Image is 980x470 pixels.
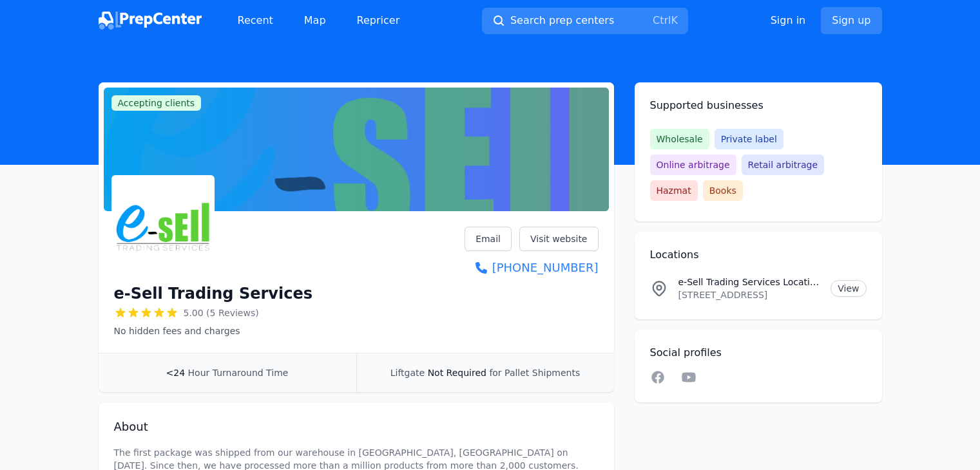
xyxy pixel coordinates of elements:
kbd: K [671,14,678,26]
p: e-Sell Trading Services Location [678,276,821,288]
span: <24 [166,368,186,378]
span: 5.00 (5 Reviews) [184,306,259,319]
span: for Pallet Shipments [489,368,580,378]
span: Retail arbitrage [742,155,824,175]
p: No hidden fees and charges [114,324,312,337]
span: Wholesale [650,129,709,149]
span: Accepting clients [111,95,202,111]
p: [STREET_ADDRESS] [678,288,821,301]
img: e-Sell Trading Services [114,178,212,276]
h2: Locations [650,247,867,263]
h2: About [114,418,599,436]
h2: Social profiles [650,345,867,361]
a: Map [294,8,336,33]
a: Repricer [347,8,410,33]
a: Sign up [821,7,881,34]
img: PrepCenter [99,12,202,30]
span: Hour Turnaround Time [188,368,289,378]
a: Sign in [771,13,806,28]
button: Search prep centersCtrlK [482,8,688,34]
span: Online arbitrage [650,155,736,175]
a: Visit website [519,227,599,251]
a: Recent [227,8,283,33]
span: Books [703,180,743,201]
span: Hazmat [650,180,698,201]
span: Liftgate [390,368,425,378]
span: Not Required [428,368,486,378]
kbd: Ctrl [653,14,671,26]
span: Search prep centers [510,13,614,28]
h1: e-Sell Trading Services [114,283,312,304]
a: View [831,280,866,297]
span: Private label [715,129,783,149]
h2: Supported businesses [650,98,867,113]
a: Email [465,227,512,251]
a: [PHONE_NUMBER] [465,259,598,277]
